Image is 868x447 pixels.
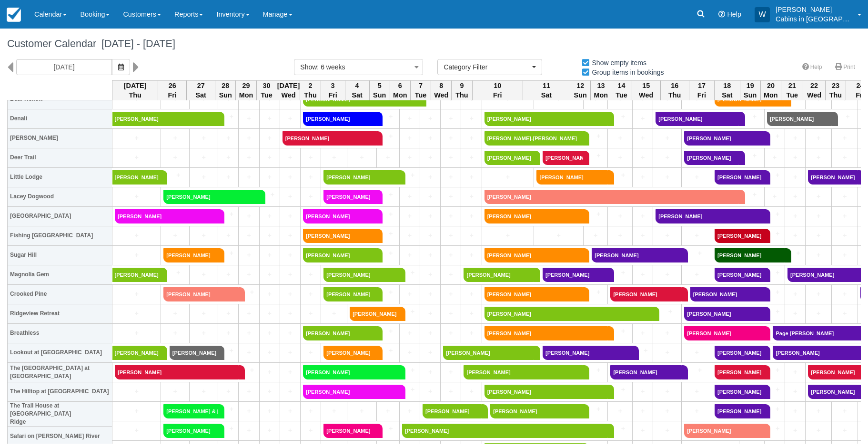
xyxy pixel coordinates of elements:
[423,231,438,241] a: +
[715,170,764,185] a: [PERSON_NAME]
[262,270,277,280] a: +
[241,153,256,163] a: +
[423,289,438,299] a: +
[402,328,417,338] a: +
[834,192,855,202] a: +
[303,289,318,299] a: +
[682,365,709,375] a: +
[536,231,580,241] a: +
[283,270,298,280] a: +
[283,231,298,241] a: +
[484,231,532,241] a: +
[283,192,298,202] a: +
[161,268,187,278] a: +
[294,59,423,75] button: Show: 6 weeks
[581,68,672,75] span: Group items in bookings
[727,10,741,18] span: Help
[350,307,399,321] a: [PERSON_NAME]
[787,231,803,241] a: +
[239,365,257,375] a: +
[787,172,803,182] a: +
[715,346,764,360] a: [PERSON_NAME]
[608,112,630,122] a: +
[443,328,458,338] a: +
[283,289,298,299] a: +
[592,248,681,262] a: [PERSON_NAME]
[376,229,397,239] a: +
[543,151,583,165] a: [PERSON_NAME]
[221,328,236,338] a: +
[581,56,653,70] label: Show empty items
[239,287,257,297] a: +
[808,192,829,202] a: +
[262,250,277,260] a: +
[399,365,417,375] a: +
[443,192,458,202] a: +
[376,248,397,258] a: +
[464,289,479,299] a: +
[464,268,534,282] a: [PERSON_NAME]
[739,151,762,161] a: +
[115,133,158,143] a: +
[635,231,650,241] a: +
[7,8,21,22] img: checkfront-main-nav-mini-logo.png
[583,287,605,297] a: +
[764,170,782,180] a: +
[586,231,606,241] a: +
[767,112,832,126] a: [PERSON_NAME]
[464,192,479,202] a: +
[684,151,739,165] a: [PERSON_NAME]
[283,211,298,221] a: +
[350,153,373,163] a: +
[583,131,605,141] a: +
[262,367,277,377] a: +
[443,346,534,360] a: [PERSON_NAME]
[829,60,861,74] a: Print
[115,231,158,241] a: +
[610,153,630,163] a: +
[112,112,218,126] a: [PERSON_NAME]
[218,112,236,122] a: +
[543,346,633,360] a: [PERSON_NAME]
[444,62,530,72] span: Category Filter
[376,190,397,200] a: +
[303,348,318,358] a: +
[262,348,277,358] a: +
[656,231,679,241] a: +
[241,328,256,338] a: +
[808,170,858,185] a: [PERSON_NAME]
[241,348,256,358] a: +
[464,172,479,182] a: +
[192,133,215,143] a: +
[583,151,605,161] a: +
[402,289,417,299] a: +
[323,268,399,282] a: [PERSON_NAME]
[776,14,852,24] p: Cabins in [GEOGRAPHIC_DATA]
[218,209,236,219] a: +
[163,231,187,241] a: +
[443,133,458,143] a: +
[443,231,458,241] a: +
[317,63,345,71] span: : 6 weeks
[484,190,739,204] a: [PERSON_NAME]
[402,250,417,260] a: +
[402,192,417,202] a: +
[656,209,764,223] a: [PERSON_NAME]
[583,209,605,219] a: +
[464,114,479,124] a: +
[610,287,681,301] a: [PERSON_NAME]
[808,153,829,163] a: +
[635,133,650,143] a: +
[581,65,670,79] label: Group items in bookings
[221,133,236,143] a: +
[684,307,764,321] a: [PERSON_NAME]
[608,170,630,180] a: +
[464,211,479,221] a: +
[656,348,679,358] a: +
[635,328,650,338] a: +
[402,348,417,358] a: +
[402,153,417,163] a: +
[112,346,161,360] a: [PERSON_NAME]
[115,328,158,338] a: +
[715,248,785,262] a: [PERSON_NAME]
